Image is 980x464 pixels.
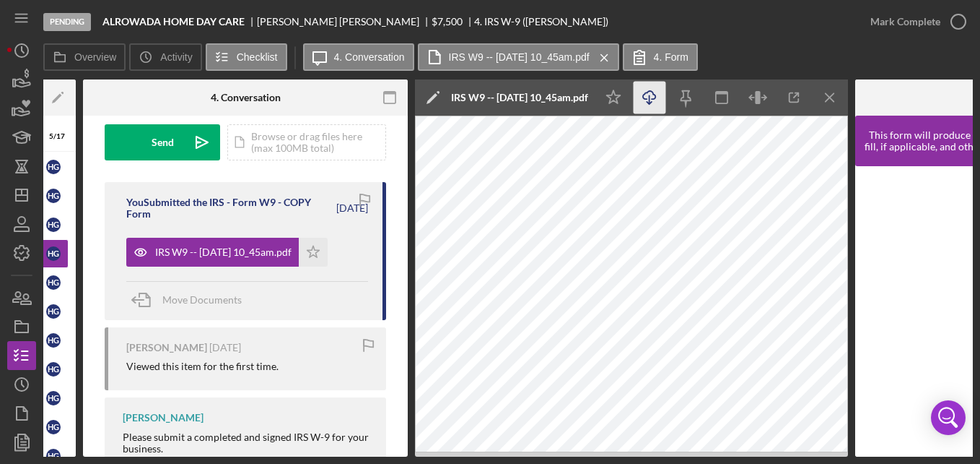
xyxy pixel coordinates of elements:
div: H G [46,275,61,290]
button: 4. Conversation [303,43,414,71]
div: Viewed this item for the first time. [126,361,279,372]
label: IRS W9 -- [DATE] 10_45am.pdf [449,51,590,63]
div: IRS W9 -- [DATE] 10_45am.pdf [451,92,588,103]
div: Open Intercom Messenger [931,400,966,435]
button: IRS W9 -- [DATE] 10_45am.pdf [418,43,619,71]
button: Activity [129,43,201,71]
button: Overview [43,43,126,71]
button: 4. Form [623,43,698,71]
label: Checklist [237,51,278,63]
div: H G [46,160,61,174]
div: Send [152,124,174,160]
label: Activity [160,51,192,63]
div: H G [46,420,61,434]
div: Please submit a completed and signed IRS W-9 for your business. [123,431,372,455]
label: Overview [74,51,116,63]
div: Pending [43,13,91,31]
div: 4. Conversation [211,92,281,103]
div: H G [46,391,61,405]
div: 4. IRS W-9 ([PERSON_NAME]) [474,16,608,27]
button: IRS W9 -- [DATE] 10_45am.pdf [126,238,328,267]
div: H G [46,246,61,261]
div: 5 / 17 [39,132,65,141]
div: H G [46,304,61,319]
button: Mark Complete [856,7,973,36]
div: H G [46,333,61,348]
button: Move Documents [126,282,256,318]
div: [PERSON_NAME] [PERSON_NAME] [257,16,432,27]
label: 4. Form [654,51,688,63]
span: Move Documents [162,293,242,306]
div: [PERSON_NAME] [123,412,204,424]
div: H G [46,218,61,232]
button: Send [105,124,220,160]
div: [PERSON_NAME] [126,342,207,353]
div: H G [46,362,61,377]
b: ALROWADA HOME DAY CARE [102,16,245,27]
button: Checklist [206,43,287,71]
span: $7,500 [432,15,463,27]
div: IRS W9 -- [DATE] 10_45am.pdf [155,246,292,258]
div: Mark Complete [870,7,940,36]
div: You Submitted the IRS - Form W9 - COPY Form [126,197,334,220]
time: 2025-07-04 22:41 [209,342,241,353]
label: 4. Conversation [334,51,405,63]
div: H G [46,449,61,463]
time: 2025-09-22 14:45 [336,202,368,214]
div: H G [46,189,61,203]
